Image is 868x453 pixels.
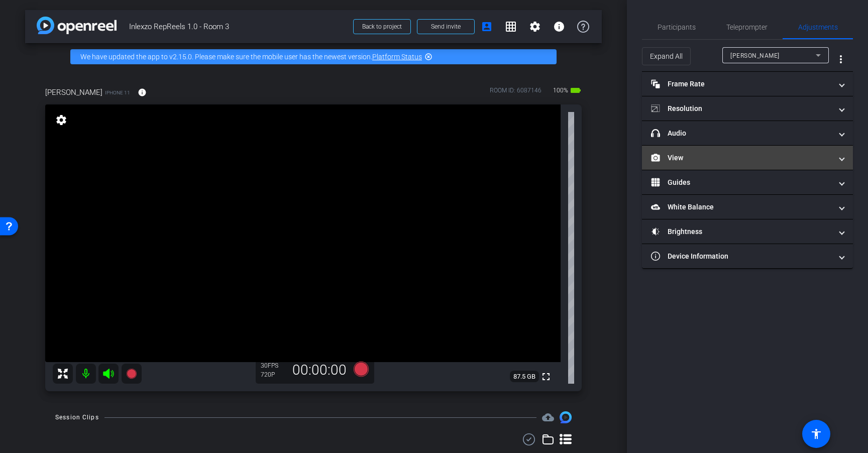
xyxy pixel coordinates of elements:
mat-icon: fullscreen [540,371,552,383]
mat-expansion-panel-header: White Balance [642,195,853,219]
button: Back to project [353,19,411,34]
mat-panel-title: Frame Rate [651,79,832,89]
mat-panel-title: Resolution [651,103,832,114]
mat-icon: info [553,21,565,33]
mat-panel-title: Device Information [651,251,832,262]
button: More Options for Adjustments Panel [829,47,853,71]
mat-icon: accessibility [810,428,822,440]
span: Send invite [431,23,461,31]
span: iPhone 11 [105,89,130,96]
mat-icon: grid_on [505,21,517,33]
div: 00:00:00 [286,362,353,379]
div: ROOM ID: 6087146 [490,86,541,100]
mat-expansion-panel-header: Guides [642,170,853,194]
span: Destinations for your clips [542,411,554,423]
mat-expansion-panel-header: View [642,146,853,170]
div: 30 [261,362,286,370]
div: 720P [261,371,286,379]
mat-expansion-panel-header: Device Information [642,244,853,268]
mat-icon: settings [54,114,68,126]
button: Send invite [417,19,475,34]
mat-expansion-panel-header: Audio [642,121,853,145]
button: Expand All [642,47,691,65]
span: Expand All [650,47,683,66]
mat-panel-title: Audio [651,128,832,139]
mat-icon: more_vert [835,53,847,65]
span: Inlexzo RepReels 1.0 - Room 3 [129,17,347,37]
span: 100% [552,82,570,98]
mat-icon: highlight_off [424,53,432,61]
span: Participants [658,24,696,31]
span: Back to project [362,23,402,30]
mat-panel-title: White Balance [651,202,832,212]
span: FPS [268,362,278,369]
div: Session Clips [55,412,99,422]
mat-icon: settings [529,21,541,33]
span: 87.5 GB [510,371,539,383]
mat-panel-title: Brightness [651,226,832,237]
mat-expansion-panel-header: Resolution [642,96,853,121]
mat-panel-title: View [651,153,832,163]
mat-icon: cloud_upload [542,411,554,423]
div: We have updated the app to v2.15.0. Please make sure the mobile user has the newest version. [70,49,557,64]
a: Platform Status [372,53,422,61]
mat-icon: info [138,88,147,97]
mat-icon: account_box [481,21,493,33]
mat-expansion-panel-header: Frame Rate [642,72,853,96]
mat-icon: battery_std [570,84,582,96]
img: Session clips [560,411,572,423]
img: app-logo [37,17,117,34]
span: Adjustments [798,24,838,31]
span: [PERSON_NAME] [730,52,780,59]
span: Teleprompter [726,24,768,31]
mat-panel-title: Guides [651,177,832,188]
span: [PERSON_NAME] [45,87,102,98]
mat-expansion-panel-header: Brightness [642,219,853,244]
